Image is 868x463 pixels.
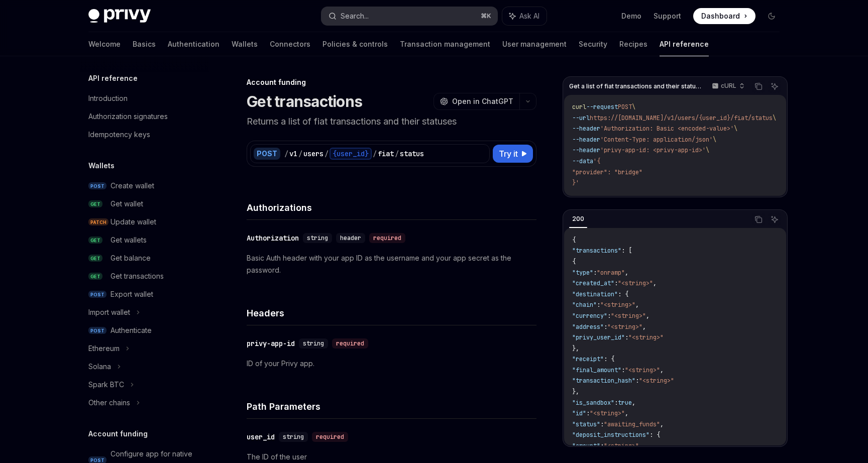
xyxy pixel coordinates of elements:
a: Authorization signatures [80,107,209,126]
div: users [303,149,323,159]
span: \ [706,146,709,154]
h5: Wallets [88,160,115,172]
a: GETGet balance [80,249,209,267]
span: GET [88,273,102,280]
div: Search... [341,10,369,22]
span: 'privy-app-id: <privy-app-id>' [600,146,706,154]
a: Authentication [168,32,220,56]
span: GET [88,200,102,208]
span: ⌘ K [481,12,491,20]
div: Get transactions [111,270,164,282]
a: Support [654,11,681,21]
p: Returns a list of fiat transactions and their statuses [247,114,536,129]
span: , [642,323,646,331]
span: : [614,279,618,287]
span: "status" [572,420,600,428]
span: : [604,323,607,331]
a: GETGet wallet [80,195,209,213]
span: }' [572,179,579,187]
a: Security [579,32,607,56]
button: Ask AI [768,213,781,226]
span: }, [572,388,579,396]
span: "transaction_hash" [572,377,635,385]
span: : [635,377,639,385]
span: : { [604,355,614,363]
span: , [635,301,639,309]
a: Policies & controls [322,32,388,56]
div: Ethereum [88,342,120,355]
span: "chain" [572,301,597,309]
button: Ask AI [768,80,781,93]
div: Import wallet [88,306,130,318]
span: "created_at" [572,279,614,287]
div: Other chains [88,397,130,409]
div: Authorization [247,233,299,243]
span: "<string>" [639,377,674,385]
span: curl [572,103,586,111]
span: "<string>" [611,312,646,320]
button: Toggle dark mode [764,8,780,24]
a: PATCHUpdate wallet [80,213,209,231]
span: https://[DOMAIN_NAME]/v1/users/{user_id}/fiat/status [590,114,773,122]
span: : [593,269,597,277]
span: \ [632,103,635,111]
div: required [332,338,368,349]
span: "id" [572,409,586,417]
span: header [340,234,361,242]
span: --request [586,103,618,111]
span: , [625,269,628,277]
span: Ask AI [519,11,539,21]
span: }, [572,344,579,353]
span: "<string>" [600,301,635,309]
img: dark logo [88,9,151,23]
span: GET [88,237,102,244]
span: Open in ChatGPT [452,96,513,106]
span: : { [649,431,660,439]
div: Get wallet [111,198,143,210]
span: \ [734,125,737,133]
span: , [646,312,649,320]
div: Update wallet [111,216,156,228]
span: , [632,399,635,407]
span: : [600,442,604,450]
span: PATCH [88,218,108,226]
div: Get balance [111,252,151,264]
span: --data [572,157,593,165]
h4: Headers [247,306,536,320]
span: : [597,301,600,309]
p: ID of your Privy app. [247,358,536,370]
div: privy-app-id [247,338,295,349]
span: "<string>" [590,409,625,417]
button: Ask AI [502,7,547,25]
span: \ [773,114,776,122]
span: GET [88,255,102,262]
span: , [625,409,628,417]
div: Idempotency keys [88,129,150,141]
span: , [653,279,657,287]
div: POST [254,148,280,160]
h1: Get transactions [247,92,362,110]
div: status [400,149,424,159]
div: Authorization signatures [88,110,168,123]
span: "destination" [572,290,618,298]
div: 200 [569,213,587,225]
a: GETGet wallets [80,231,209,249]
span: { [572,236,576,244]
span: : [614,399,618,407]
div: {user_id} [330,148,372,160]
h5: API reference [88,72,138,84]
button: Copy the contents from the code block [752,80,765,93]
span: POST [88,291,106,298]
span: string [283,433,304,441]
div: v1 [289,149,297,159]
a: POSTAuthenticate [80,321,209,339]
span: : [625,333,628,341]
h4: Authorizations [247,201,536,214]
span: { [572,258,576,266]
a: Idempotency keys [80,126,209,144]
span: --header [572,146,600,154]
span: POST [88,182,106,190]
a: Dashboard [693,8,755,24]
span: : [600,420,604,428]
span: "deposit_instructions" [572,431,649,439]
